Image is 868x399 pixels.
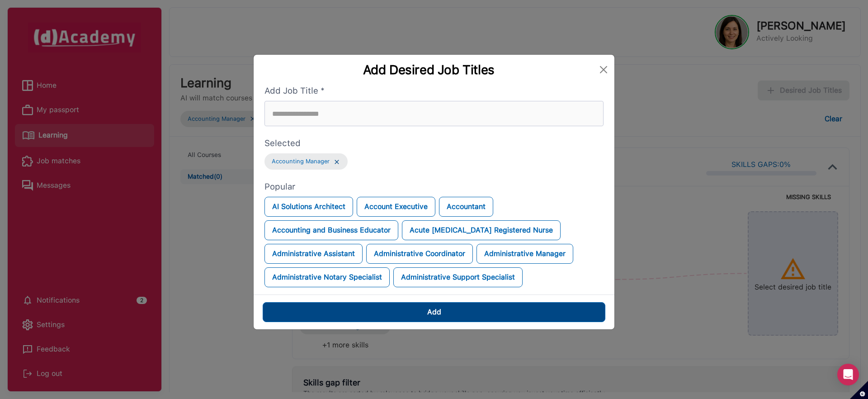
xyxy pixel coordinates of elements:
[427,306,441,318] div: Add
[596,62,611,77] button: Close
[264,197,353,217] button: AI Solutions Architect
[357,197,435,217] button: Account Executive
[263,302,605,322] button: Add
[264,244,363,264] button: Administrative Assistant
[264,137,604,150] label: Selected
[439,197,493,217] button: Accountant
[333,158,340,166] img: ...
[264,267,390,287] button: Administrative Notary Specialist
[264,153,348,170] button: Accounting Manager...
[366,244,473,264] button: Administrative Coordinator
[264,220,398,240] button: Accounting and Business Educator
[850,381,868,399] button: Set cookie preferences
[393,267,523,287] button: Administrative Support Specialist
[264,180,604,193] label: Popular
[837,364,859,385] div: Open Intercom Messenger
[476,244,573,264] button: Administrative Manager
[402,220,561,240] button: Acute [MEDICAL_DATA] Registered Nurse
[264,85,604,97] label: Add Job Title *
[261,62,596,77] div: Add Desired Job Titles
